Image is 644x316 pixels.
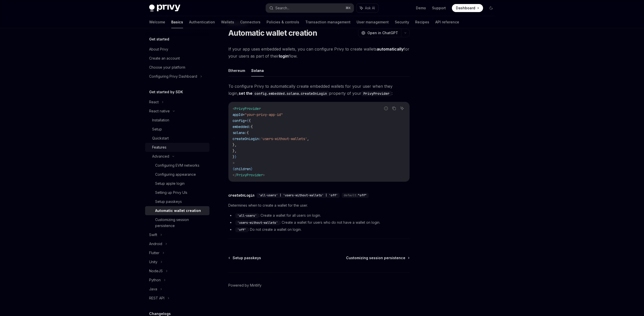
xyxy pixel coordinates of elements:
[383,105,389,112] button: Report incorrect code
[145,161,209,170] a: Configuring EVM networks
[356,4,378,13] button: Ask AI
[344,193,358,197] span: default:
[346,6,351,10] span: ⌘ K
[233,149,237,153] span: },
[149,64,185,70] div: Choose your platform
[361,91,392,96] code: PrivyProvider
[239,91,329,96] strong: set the
[228,83,410,97] span: To configure Privy to automatically create embedded wallets for your user when they login, proper...
[235,167,251,171] span: children
[346,255,409,260] a: Customizing session persistence
[233,173,237,177] span: </
[228,65,245,76] button: Ethereum
[155,190,187,196] div: Setting up Privy UIs
[233,255,261,260] span: Setup passkeys
[249,118,251,123] span: {
[245,118,247,123] span: =
[233,118,245,123] span: config
[235,227,248,232] code: 'off'
[228,283,262,288] a: Powered by Mintlify
[263,173,265,177] span: >
[152,135,169,141] div: Quickstart
[149,241,162,247] div: Android
[149,55,180,61] div: Create an account
[155,180,185,187] div: Setup apple login
[432,6,446,11] a: Support
[435,16,459,28] a: API reference
[266,4,354,13] button: Search...⌘K
[228,193,254,198] div: createOnLogin
[415,16,429,28] a: Recipes
[305,16,351,28] a: Transaction management
[149,89,183,95] h5: Get started by SDK
[358,29,401,37] button: Open in ChatGPT
[391,105,397,112] button: Copy the contents from the code block
[149,46,168,52] div: About Privy
[233,106,235,111] span: <
[145,188,209,197] a: Setting up Privy UIs
[145,170,209,179] a: Configuring appearance
[189,16,215,28] a: Authentication
[145,45,209,54] a: About Privy
[240,16,261,28] a: Connectors
[155,199,182,205] div: Setup passkeys
[228,227,410,233] li: : Do not create a wallet on login.
[237,173,263,177] span: PrivyProvider
[155,162,199,168] div: Configuring EVM networks
[149,259,157,265] div: Unity
[233,143,237,147] span: },
[145,179,209,188] a: Setup apple login
[247,118,249,123] span: {
[149,99,159,105] div: React
[145,63,209,72] a: Choose your platform
[251,124,253,129] span: {
[252,91,329,96] code: config.embedded.solana.createOnLogin
[279,54,288,59] strong: login
[233,161,235,165] span: >
[149,250,159,256] div: Flutter
[487,4,495,12] button: Toggle dark mode
[228,212,410,218] li: : Create a wallet for all users on login.
[152,126,162,132] div: Setup
[395,16,409,28] a: Security
[243,112,245,117] span: =
[155,208,201,214] div: Automatic wallet creation
[149,268,163,274] div: NodeJS
[229,255,261,260] a: Setup passkeys
[149,232,157,238] div: Swift
[235,220,280,225] code: 'users-without-wallets'
[171,16,183,28] a: Basics
[145,125,209,134] a: Setup
[233,112,243,117] span: appId
[452,4,483,12] a: Dashboard
[233,155,235,159] span: }
[416,6,426,11] a: Demo
[149,286,157,292] div: Java
[149,73,197,79] div: Configuring Privy Dashboard
[261,137,307,141] span: 'users-without-wallets'
[456,6,475,11] span: Dashboard
[357,16,389,28] a: User management
[233,124,251,129] span: embedded:
[145,143,209,152] a: Features
[152,144,166,150] div: Features
[399,105,405,112] button: Ask AI
[259,193,338,197] span: 'all-users' | 'users-without-wallets' | 'off'
[377,47,404,52] strong: automatically
[145,215,209,230] a: Customizing session persistence
[228,46,410,60] span: If your app uses embedded wallets, you can configure Privy to create wallets for your users as pa...
[145,134,209,143] a: Quickstart
[149,5,180,12] img: dark logo
[233,130,247,135] span: solana:
[149,16,165,28] a: Welcome
[367,30,398,35] span: Open in ChatGPT
[221,16,234,28] a: Wallets
[149,108,170,114] div: React native
[145,206,209,215] a: Automatic wallet creation
[235,155,237,159] span: }
[155,171,196,177] div: Configuring appearance
[233,137,261,141] span: createOnLogin:
[251,65,264,76] button: Solana
[149,36,169,42] h5: Get started
[247,130,249,135] span: {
